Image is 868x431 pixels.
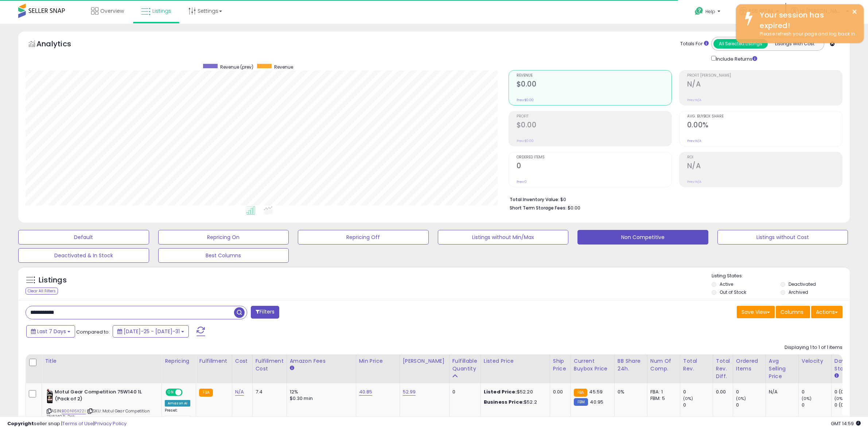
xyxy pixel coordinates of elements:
b: Listed Price: [484,388,517,395]
b: Total Inventory Value: [510,196,559,203]
small: FBM [574,398,588,406]
div: FBA: 1 [650,389,674,395]
div: BB Share 24h. [618,357,644,373]
div: Your session has expired! [754,10,858,31]
div: Total Rev. [683,357,710,373]
div: Total Rev. Diff. [716,357,730,380]
small: FBA [199,389,213,397]
span: 45.59 [589,388,603,395]
div: 0 [736,389,766,395]
div: Current Buybox Price [574,357,611,373]
small: (0%) [683,396,693,401]
div: $52.20 [484,389,544,395]
span: Revenue (prev) [220,64,253,70]
a: B00N16X22I [62,408,86,414]
small: FBA [574,389,587,397]
div: Listed Price [484,357,547,365]
strong: Copyright [7,420,34,427]
a: Privacy Policy [94,420,126,427]
div: Velocity [802,357,828,365]
h2: $0.00 [517,121,672,131]
div: 0.00 [716,389,727,395]
a: Terms of Use [62,420,93,427]
a: 52.99 [403,388,416,396]
a: Help [689,1,728,24]
div: N/A [769,389,793,395]
div: 0% [618,389,642,395]
button: Repricing On [158,230,289,245]
div: 0 [802,389,831,395]
div: [PERSON_NAME] [403,357,446,365]
span: Columns [781,308,803,316]
div: Ship Price [553,357,568,373]
a: 40.85 [359,388,373,396]
span: [DATE]-25 - [DATE]-31 [124,328,180,335]
span: Last 7 Days [37,328,66,335]
button: Listings without Cost [717,230,848,245]
div: Fulfillment Cost [256,357,284,373]
div: Fulfillment [199,357,229,365]
small: Prev: $0.00 [517,139,534,143]
h2: N/A [687,162,842,172]
div: Clear All Filters [26,288,58,295]
span: Revenue [517,74,672,78]
span: 2025-08-11 14:59 GMT [831,420,861,427]
small: Amazon Fees. [290,365,294,372]
h5: Analytics [36,39,85,51]
span: Avg. Buybox Share [687,115,842,119]
div: 0 (0%) [834,402,864,408]
div: 7.4 [256,389,281,395]
button: Filters [251,306,279,319]
span: Compared to: [76,328,110,335]
span: ROI [687,155,842,159]
div: 0 [683,389,713,395]
span: ON [166,389,175,396]
small: Prev: N/A [687,139,701,143]
small: (0%) [834,396,845,401]
h2: $0.00 [517,80,672,90]
div: Fulfillable Quantity [452,357,478,373]
div: Title [45,357,159,365]
button: [DATE]-25 - [DATE]-31 [113,325,189,338]
div: 12% [290,389,350,395]
button: Save View [737,306,775,318]
span: Revenue [274,64,293,70]
div: Please refresh your page and log back in [754,31,858,38]
small: (0%) [802,396,812,401]
button: Non Competitive [577,230,708,245]
b: Motul Gear Competition 75W140 1L (Pack of 2) [55,389,143,404]
b: Short Term Storage Fees: [510,205,567,211]
div: Ordered Items [736,357,763,373]
div: 0.00 [553,389,565,395]
small: Prev: N/A [687,180,701,184]
a: N/A [235,388,244,396]
label: Archived [789,289,808,295]
button: Default [18,230,149,245]
span: | SKU: Motul Gear Competition 75W140 1L 2pk [47,408,150,419]
small: Prev: $0.00 [517,98,534,102]
button: Listings without Min/Max [438,230,569,245]
div: Displaying 1 to 1 of 1 items [785,344,842,351]
img: 41c8AWvOsNL._SL40_.jpg [47,389,53,403]
span: Help [705,8,715,15]
small: Prev: 0 [517,180,527,184]
label: Deactivated [789,281,816,287]
div: ASIN: [47,389,156,428]
h2: N/A [687,80,842,90]
div: FBM: 5 [650,395,674,402]
div: Min Price [359,357,397,365]
button: × [852,7,857,16]
button: Listings With Cost [767,39,822,49]
div: Preset: [165,408,190,424]
span: Listings [152,7,171,15]
button: Columns [776,306,810,318]
div: Amazon AI [165,400,190,407]
div: 0 [452,389,475,395]
div: Cost [235,357,249,365]
label: Active [720,281,733,287]
div: Avg Selling Price [769,357,795,380]
div: Days In Stock [834,357,861,373]
button: Deactivated & In Stock [18,248,149,263]
div: Include Returns [706,54,766,63]
h5: Listings [39,275,67,285]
